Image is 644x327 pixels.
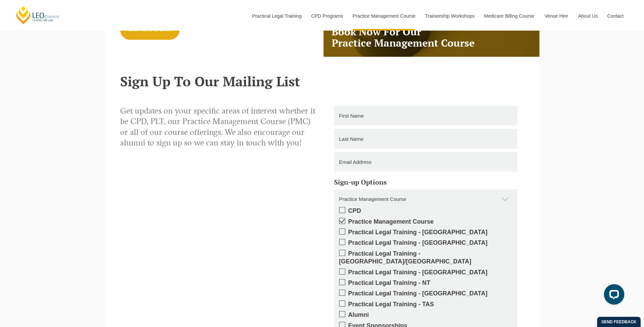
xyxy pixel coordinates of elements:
[602,1,629,31] a: Contact
[339,218,512,226] label: Practice Management Course
[334,106,517,125] input: First Name
[479,1,539,31] a: Medicare Billing Course
[334,189,517,209] div: Practice Management Course
[339,279,512,287] label: Practical Legal Training - NT
[420,1,479,31] a: Traineeship Workshops
[573,1,602,31] a: About Us
[339,228,512,236] label: Practical Legal Training - [GEOGRAPHIC_DATA]
[15,5,60,25] a: [PERSON_NAME] Centre for Law
[339,250,512,266] label: Practical Legal Training - [GEOGRAPHIC_DATA]/[GEOGRAPHIC_DATA]
[599,281,627,310] iframe: LiveChat chat widget
[334,178,517,186] h5: Sign-up Options
[339,311,512,319] label: Alumni
[539,1,573,31] a: Venue Hire
[120,74,524,89] h2: Sign Up To Our Mailing List
[339,269,512,276] label: Practical Legal Training - [GEOGRAPHIC_DATA]
[339,290,512,297] label: Practical Legal Training - [GEOGRAPHIC_DATA]
[348,1,420,31] a: Practice Management Course
[120,106,317,148] p: Get updates on your specific areas of interest whether it be CPD, PLT, our Practice Management Co...
[334,129,517,149] input: Last Name
[339,207,512,215] label: CPD
[306,1,347,31] a: CPD Programs
[334,152,517,172] input: Email Address
[247,1,306,31] a: Practical Legal Training
[339,239,512,247] label: Practical Legal Training - [GEOGRAPHIC_DATA]
[339,300,512,308] label: Practical Legal Training - TAS
[324,18,539,57] h3: Book Now For Our Practice Management Course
